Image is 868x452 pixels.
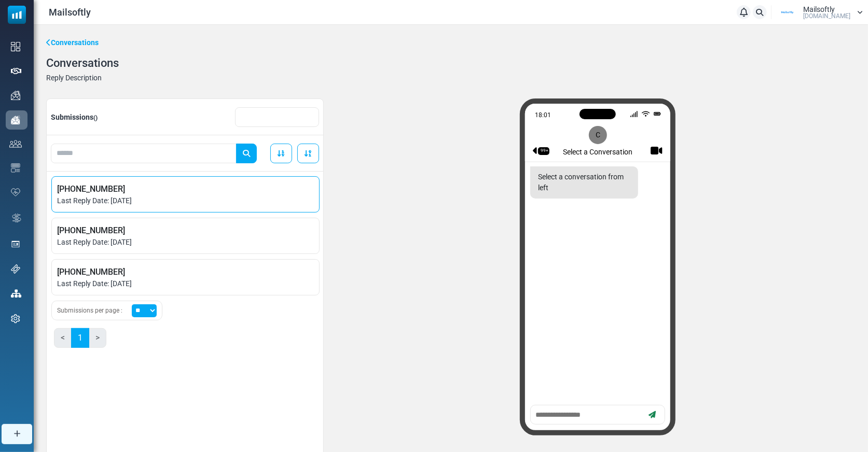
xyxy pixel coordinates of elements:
[46,74,102,82] span: translation missing: en.translations.reply_description
[57,195,314,206] span: Last Reply Date: [DATE]
[46,37,99,48] a: Conversations
[11,212,22,224] img: workflow.svg
[775,5,863,20] a: User Logo Mailsoftly [DOMAIN_NAME]
[57,266,314,278] span: [PHONE_NUMBER]
[57,278,314,289] span: Last Reply Date: [DATE]
[535,110,626,117] div: 18:01
[57,306,122,315] span: Submissions per page :
[51,326,108,350] nav: Page
[775,5,801,20] img: User Logo
[11,239,20,249] img: landing_pages.svg
[51,113,98,121] span: Submissions
[57,237,314,248] span: Last Reply Date: [DATE]
[93,114,98,121] span: ()
[57,183,314,195] span: [PHONE_NUMBER]
[11,91,20,100] img: campaigns-icon.png
[11,188,20,196] img: domain-health-icon.svg
[46,56,119,69] div: Conversations
[11,42,20,51] img: dashboard-icon.svg
[11,163,20,173] img: email-templates-icon.svg
[530,166,638,199] div: Select a conversation from left
[11,264,20,274] img: support-icon.svg
[803,6,835,13] span: Mailsoftly
[11,314,20,323] img: settings-icon.svg
[11,116,20,124] img: campaigns-icon-active.png
[8,6,26,24] img: mailsoftly_icon_blue_white.svg
[57,224,314,237] span: [PHONE_NUMBER]
[49,5,91,19] span: Mailsoftly
[71,328,89,348] a: 1
[803,13,850,19] span: [DOMAIN_NAME]
[9,140,22,147] img: contacts-icon.svg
